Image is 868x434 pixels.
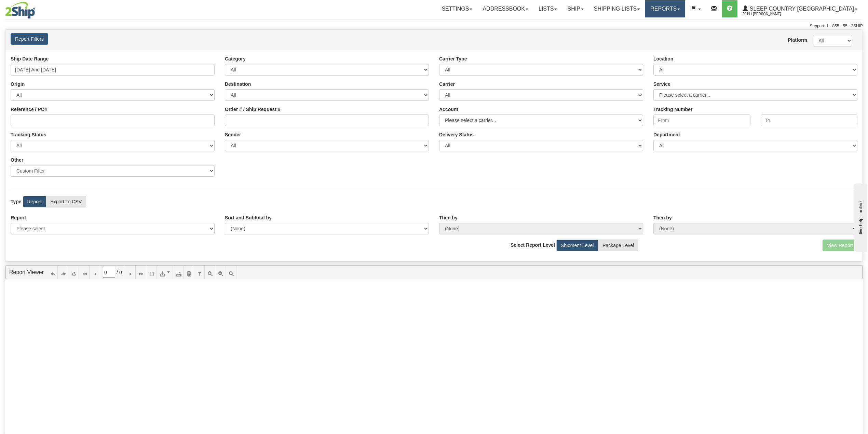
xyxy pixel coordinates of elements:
[11,157,23,163] label: Other
[737,0,863,17] a: Sleep Country [GEOGRAPHIC_DATA] 2044 / [PERSON_NAME]
[11,33,48,45] button: Report Filters
[11,198,22,205] label: Type
[439,81,455,87] label: Carrier
[11,81,25,87] label: Origin
[439,106,458,113] label: Account
[653,114,750,126] input: From
[761,114,858,126] input: To
[653,214,672,221] label: Then by
[653,55,673,62] label: Location
[439,131,474,138] label: Please ensure data set in report has been RECENTLY tracked from your Shipment History
[439,214,458,221] label: Then by
[533,0,562,17] a: Lists
[562,0,588,17] a: Ship
[852,182,867,252] iframe: chat widget
[5,6,63,11] div: live help - online
[477,0,533,17] a: Addressbook
[9,269,44,275] a: Report Viewer
[23,196,46,207] label: Report
[117,269,118,276] span: /
[11,106,47,113] label: Reference / PO#
[439,140,643,151] select: Please ensure data set in report has been RECENTLY tracked from your Shipment History
[225,214,272,221] label: Sort and Subtotal by
[653,131,680,138] label: Department
[11,214,26,221] label: Report
[225,55,246,62] label: Category
[645,0,685,17] a: Reports
[11,55,49,62] label: Ship Date Range
[11,131,46,138] label: Tracking Status
[598,240,638,251] label: Package Level
[511,242,555,248] label: Select Report Level
[743,11,794,17] span: 2044 / [PERSON_NAME]
[5,23,863,29] div: Support: 1 - 855 - 55 - 2SHIP
[589,0,645,17] a: Shipping lists
[225,131,241,138] label: Sender
[436,0,477,17] a: Settings
[823,240,857,251] button: View Report
[46,196,86,207] label: Export To CSV
[653,106,692,113] label: Tracking Number
[788,37,802,43] label: Platform
[556,240,598,251] label: Shipment Level
[439,55,467,62] label: Carrier Type
[119,269,122,276] span: 0
[225,81,251,87] label: Destination
[653,81,670,87] label: Service
[225,106,281,113] label: Order # / Ship Request #
[5,2,35,19] img: logo2044.jpg
[748,6,854,12] span: Sleep Country [GEOGRAPHIC_DATA]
